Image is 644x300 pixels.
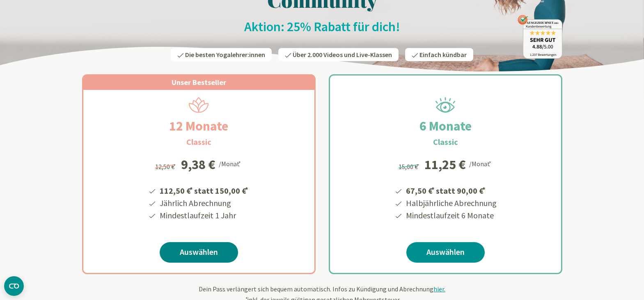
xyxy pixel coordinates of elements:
h3: Classic [433,136,458,148]
span: 12,50 € [155,163,177,171]
li: 112,50 € statt 150,00 € [158,183,250,197]
a: Auswählen [406,242,485,263]
span: Unser Bestseller [172,78,226,87]
li: Mindestlaufzeit 6 Monate [405,209,497,222]
h2: 12 Monate [149,116,248,136]
h3: Classic [186,136,211,148]
li: Jährlich Abrechnung [158,197,250,209]
span: hier. [433,285,445,293]
li: Mindestlaufzeit 1 Jahr [158,209,250,222]
div: /Monat [219,158,242,169]
div: 9,38 € [181,158,215,171]
div: 11,25 € [424,158,466,171]
img: ausgezeichnet_badge.png [518,15,562,59]
span: Einfach kündbar [419,50,467,59]
h2: Aktion: 25% Rabatt für dich! [82,18,562,35]
li: Halbjährliche Abrechnung [405,197,497,209]
button: CMP-Widget öffnen [4,276,24,296]
div: /Monat [469,158,493,169]
span: Die besten Yogalehrer:innen [185,50,265,59]
a: Auswählen [160,242,238,263]
span: 15,00 € [399,163,420,171]
li: 67,50 € statt 90,00 € [405,183,497,197]
span: Über 2.000 Videos und Live-Klassen [293,50,392,59]
h2: 6 Monate [400,116,491,136]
